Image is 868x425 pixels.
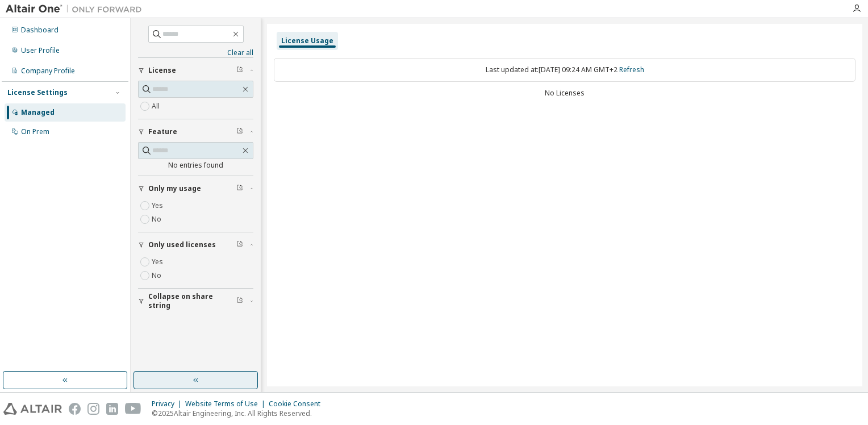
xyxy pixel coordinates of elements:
img: altair_logo.svg [3,403,62,415]
p: © 2025 Altair Engineering, Inc. All Rights Reserved. [152,409,327,418]
div: Last updated at: [DATE] 09:24 AM GMT+2 [274,58,856,82]
label: All [152,99,162,113]
a: Clear all [138,48,253,57]
div: Website Terms of Use [185,399,269,409]
div: Dashboard [21,26,59,35]
button: Collapse on share string [138,289,253,314]
div: License Usage [281,36,333,45]
button: Feature [138,119,253,144]
button: License [138,58,253,83]
span: Only used licenses [148,240,216,249]
img: instagram.svg [87,403,99,415]
span: Clear filter [236,240,243,249]
span: Feature [148,127,177,136]
div: Privacy [152,399,185,409]
div: Company Profile [21,66,75,76]
img: youtube.svg [125,403,141,415]
a: Refresh [619,65,644,74]
span: Clear filter [236,66,243,75]
img: Altair One [6,3,148,15]
span: License [148,66,176,75]
label: Yes [152,199,165,213]
label: No [152,269,164,282]
div: On Prem [21,127,49,136]
div: Managed [21,108,55,117]
div: License Settings [7,88,68,97]
div: No entries found [138,161,253,170]
span: Only my usage [148,184,201,193]
span: Clear filter [236,297,243,306]
div: Cookie Consent [269,399,327,409]
span: Clear filter [236,184,243,193]
span: Collapse on share string [148,292,236,310]
span: Clear filter [236,127,243,136]
img: linkedin.svg [106,403,118,415]
button: Only my usage [138,176,253,201]
div: No Licenses [274,89,856,98]
label: No [152,213,164,226]
label: Yes [152,255,165,269]
div: User Profile [21,46,60,55]
img: facebook.svg [69,403,81,415]
button: Only used licenses [138,232,253,257]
